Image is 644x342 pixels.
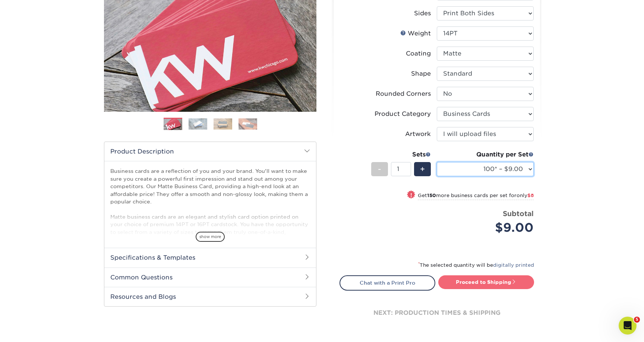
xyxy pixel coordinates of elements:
div: next: production times & shipping [340,291,534,335]
h2: Specifications & Templates [104,248,316,267]
h2: Common Questions [104,267,316,287]
img: Business Cards 02 [189,118,207,130]
h2: Product Description [104,142,316,161]
div: Shape [411,69,431,78]
span: show more [196,232,225,242]
h2: Resources and Blogs [104,287,316,306]
span: + [420,164,425,175]
img: Business Cards 01 [164,115,182,134]
div: Product Category [375,110,431,118]
div: Sides [414,9,431,18]
strong: 150 [427,193,436,198]
div: Coating [406,49,431,58]
div: Quantity per Set [437,150,534,159]
img: Business Cards 04 [239,118,257,130]
strong: Subtotal [503,209,534,218]
p: Business cards are a reflection of you and your brand. You'll want to make sure you create a powe... [110,167,310,273]
div: $9.00 [442,219,534,237]
a: Proceed to Shipping [438,275,534,289]
img: Business Cards 03 [214,118,232,130]
span: 5 [634,317,640,323]
span: ! [410,191,412,199]
small: Get more business cards per set for [418,193,534,200]
small: The selected quantity will be [418,262,534,268]
span: $8 [527,193,534,198]
div: Rounded Corners [376,89,431,98]
iframe: Intercom live chat [619,317,637,335]
div: Artwork [405,130,431,139]
span: - [378,164,381,175]
div: Weight [400,29,431,38]
a: Chat with a Print Pro [340,275,435,290]
span: only [517,193,534,198]
a: digitally printed [493,262,534,268]
div: Sets [371,150,431,159]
